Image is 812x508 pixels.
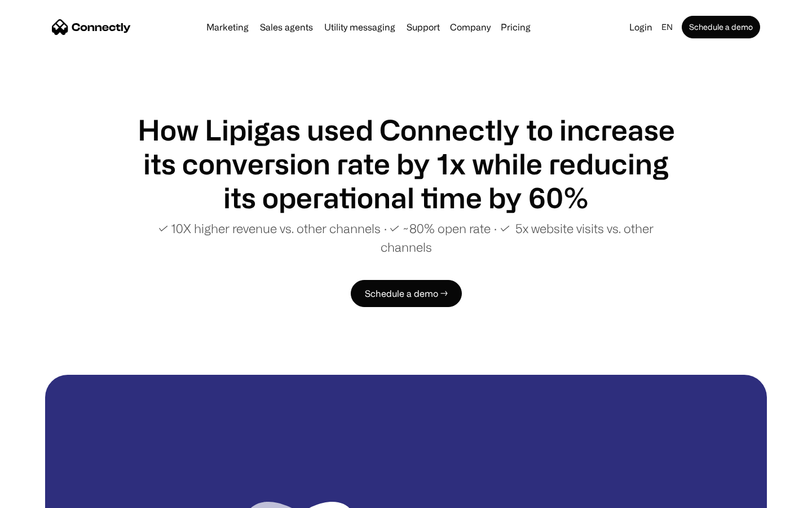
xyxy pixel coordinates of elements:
a: Sales agents [255,23,317,32]
a: Support [402,23,444,32]
a: Pricing [496,23,535,32]
ul: Language list [23,488,68,504]
aside: Language selected: English [11,487,68,504]
a: Schedule a demo [682,16,760,38]
a: Utility messaging [320,23,400,32]
h1: How Lipigas used Connectly to increase its conversion rate by 1x while reducing its operational t... [135,113,677,214]
a: Schedule a demo → [351,280,462,307]
a: Marketing [202,23,253,32]
p: ✓ 10X higher revenue vs. other channels ∙ ✓ ~80% open rate ∙ ✓ 5x website visits vs. other channels [135,219,677,256]
div: Company [450,19,491,35]
a: Login [625,19,657,35]
div: en [661,19,673,35]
